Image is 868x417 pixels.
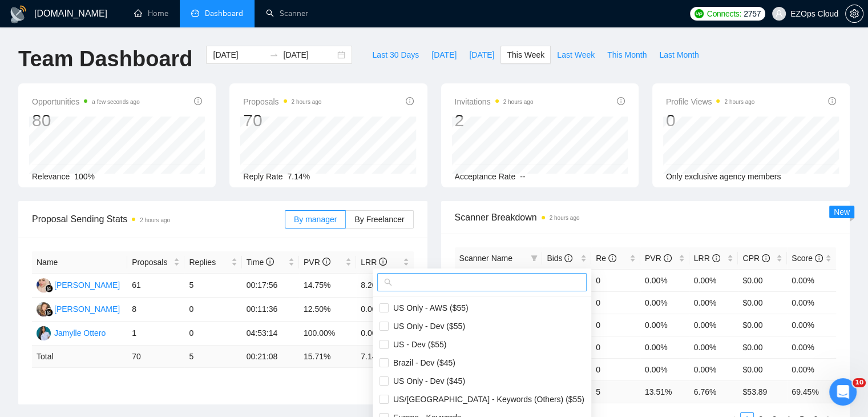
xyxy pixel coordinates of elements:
[591,380,640,403] td: 5
[591,336,640,358] td: 0
[247,258,274,267] span: Time
[787,358,836,380] td: 0.00%
[550,215,580,221] time: 2 hours ago
[601,46,653,64] button: This Month
[37,278,51,292] img: AJ
[194,97,202,105] span: info-circle
[653,46,705,64] button: Last Month
[531,255,538,262] span: filter
[738,380,787,403] td: $ 53.89
[18,46,192,73] h1: Team Dashboard
[617,97,625,105] span: info-circle
[853,378,866,387] span: 10
[815,254,823,262] span: info-circle
[389,395,584,404] span: US/[GEOGRAPHIC_DATA] - Keywords (Others) ($55)
[242,298,299,322] td: 00:11:36
[54,303,120,315] div: [PERSON_NAME]
[724,99,754,105] time: 2 hours ago
[787,314,836,336] td: 0.00%
[322,258,330,266] span: info-circle
[744,7,761,20] span: 2757
[361,258,387,267] span: LRR
[787,291,836,314] td: 0.00%
[243,110,321,131] div: 70
[528,250,540,267] span: filter
[184,251,241,274] th: Replies
[829,378,857,406] iframe: Intercom live chat
[389,376,465,386] span: US Only - Dev ($45)
[32,172,70,181] span: Relevance
[266,258,274,266] span: info-circle
[389,322,465,331] span: US Only - Dev ($55)
[845,5,863,23] button: setting
[834,207,850,216] span: New
[455,172,516,181] span: Acceptance Rate
[845,9,863,18] a: setting
[184,346,241,368] td: 5
[37,326,51,340] img: JO
[283,49,335,61] input: End date
[389,303,469,312] span: US Only - AWS ($55)
[664,254,672,262] span: info-circle
[547,254,572,263] span: Bids
[591,314,640,336] td: 0
[666,110,755,131] div: 0
[191,9,199,17] span: dashboard
[294,215,337,224] span: By manager
[127,346,184,368] td: 70
[32,212,285,226] span: Proposal Sending Stats
[32,110,140,131] div: 80
[37,280,120,289] a: AJ[PERSON_NAME]
[243,95,321,109] span: Proposals
[54,327,106,339] div: Jamylle Ottero
[707,7,741,20] span: Connects:
[425,46,463,64] button: [DATE]
[591,291,640,314] td: 0
[689,380,738,403] td: 6.76 %
[299,322,356,346] td: 100.00%
[356,346,413,368] td: 7.14 %
[127,251,184,274] th: Proposals
[389,358,455,367] span: Brazil - Dev ($45)
[787,336,836,358] td: 0.00%
[242,346,299,368] td: 00:21:08
[507,49,544,61] span: This Week
[356,274,413,298] td: 8.20%
[828,97,836,105] span: info-circle
[689,314,738,336] td: 0.00%
[689,269,738,291] td: 0.00%
[74,172,95,181] span: 100%
[140,217,170,223] time: 2 hours ago
[738,269,787,291] td: $0.00
[775,10,783,18] span: user
[32,346,127,368] td: Total
[787,380,836,403] td: 69.45 %
[372,49,419,61] span: Last 30 Days
[564,254,572,262] span: info-circle
[551,46,601,64] button: Last Week
[463,46,500,64] button: [DATE]
[455,95,534,109] span: Invitations
[738,291,787,314] td: $0.00
[288,172,310,181] span: 7.14%
[694,254,720,263] span: LRR
[659,49,699,61] span: Last Month
[787,269,836,291] td: 0.00%
[459,254,512,263] span: Scanner Name
[591,269,640,291] td: 0
[45,284,53,292] img: gigradar-bm.png
[640,291,689,314] td: 0.00%
[689,291,738,314] td: 0.00%
[846,9,863,18] span: setting
[738,358,787,380] td: $0.00
[431,49,457,61] span: [DATE]
[32,251,127,274] th: Name
[37,302,51,316] img: NK
[127,322,184,346] td: 1
[54,279,120,291] div: [PERSON_NAME]
[127,298,184,322] td: 8
[666,172,781,181] span: Only exclusive agency members
[269,50,278,59] span: swap-right
[455,210,837,224] span: Scanner Breakdown
[213,49,265,61] input: Start date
